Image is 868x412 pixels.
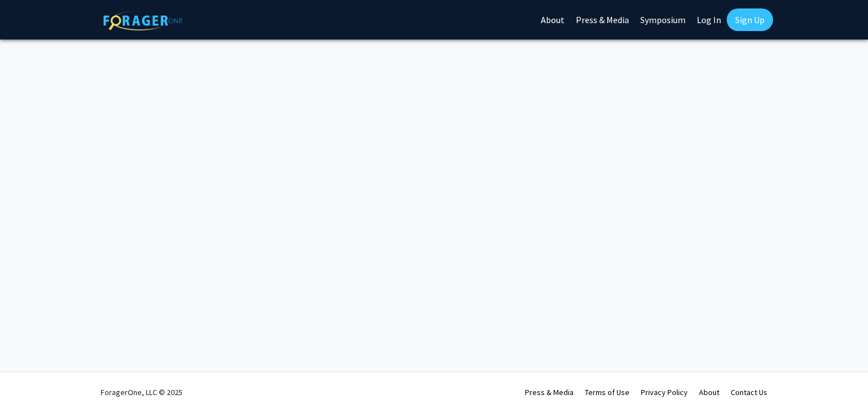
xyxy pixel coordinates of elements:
[525,387,574,397] a: Press & Media
[103,11,183,30] img: ForagerOne Logo
[641,387,688,397] a: Privacy Policy
[731,387,767,397] a: Contact Us
[727,8,773,31] a: Sign Up
[585,387,630,397] a: Terms of Use
[101,372,183,412] div: ForagerOne, LLC © 2025
[699,387,719,397] a: About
